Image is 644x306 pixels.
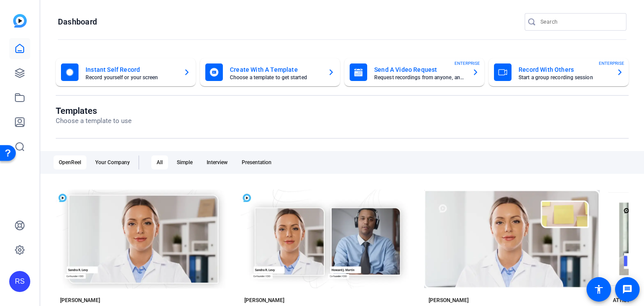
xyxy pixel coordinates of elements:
[374,64,465,75] mat-card-title: Send A Video Request
[56,106,132,116] h1: Templates
[13,14,27,28] img: blue-gradient.svg
[60,297,100,304] div: [PERSON_NAME]
[594,284,604,295] mat-icon: accessibility
[54,155,86,169] div: OpenReel
[58,17,97,27] h1: Dashboard
[201,155,233,169] div: Interview
[344,58,484,86] button: Send A Video RequestRequest recordings from anyone, anywhereENTERPRISE
[86,75,176,80] mat-card-subtitle: Record yourself or your screen
[200,58,340,86] button: Create With A TemplateChoose a template to get started
[172,155,198,169] div: Simple
[56,116,132,126] p: Choose a template to use
[86,64,176,75] mat-card-title: Instant Self Record
[613,297,633,304] div: ATTICUS
[489,58,629,86] button: Record With OthersStart a group recording sessionENTERPRISE
[519,75,609,80] mat-card-subtitle: Start a group recording session
[244,297,284,304] div: [PERSON_NAME]
[230,75,321,80] mat-card-subtitle: Choose a template to get started
[454,60,480,67] span: ENTERPRISE
[622,284,633,295] mat-icon: message
[519,64,609,75] mat-card-title: Record With Others
[429,297,469,304] div: [PERSON_NAME]
[540,17,619,27] input: Search
[151,155,168,169] div: All
[56,58,196,86] button: Instant Self RecordRecord yourself or your screen
[90,155,135,169] div: Your Company
[236,155,277,169] div: Presentation
[230,64,321,75] mat-card-title: Create With A Template
[9,271,30,292] div: RS
[374,75,465,80] mat-card-subtitle: Request recordings from anyone, anywhere
[599,60,624,67] span: ENTERPRISE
